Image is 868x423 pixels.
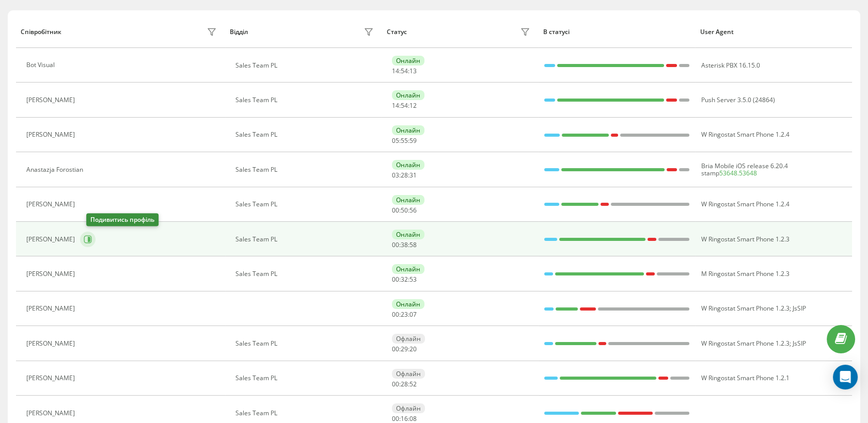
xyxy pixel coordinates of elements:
[392,102,417,109] div: : :
[235,340,376,347] div: Sales Team PL
[235,201,376,208] div: Sales Team PL
[392,137,417,144] div: : :
[409,414,417,423] span: 08
[392,68,417,75] div: : :
[409,380,417,388] span: 52
[401,101,408,110] span: 54
[401,380,408,388] span: 28
[392,241,417,249] div: : :
[701,235,789,243] span: W Ringostat Smart Phone 1.2.3
[409,310,417,319] span: 07
[409,171,417,180] span: 31
[392,195,424,205] div: Онлайн
[701,339,789,348] span: W Ringostat Smart Phone 1.2.3
[792,304,806,313] span: JsSIP
[409,136,417,145] span: 59
[392,90,424,100] div: Онлайн
[230,28,248,36] div: Відділ
[26,340,77,347] div: [PERSON_NAME]
[392,334,425,344] div: Офлайн
[21,28,61,36] div: Співробітник
[409,67,417,75] span: 13
[26,270,77,278] div: [PERSON_NAME]
[235,166,376,173] div: Sales Team PL
[543,28,690,36] div: В статусі
[701,200,789,208] span: W Ringostat Smart Phone 1.2.4
[401,310,408,319] span: 23
[26,131,77,138] div: [PERSON_NAME]
[392,101,399,110] span: 14
[392,414,399,423] span: 00
[401,171,408,180] span: 28
[235,236,376,243] div: Sales Team PL
[409,345,417,353] span: 20
[235,62,376,69] div: Sales Team PL
[701,269,789,278] span: M Ringostat Smart Phone 1.2.3
[392,206,399,215] span: 00
[409,101,417,110] span: 12
[392,369,425,379] div: Офлайн
[392,207,417,214] div: : :
[235,270,376,278] div: Sales Team PL
[392,160,424,170] div: Онлайн
[392,299,424,309] div: Онлайн
[409,275,417,284] span: 53
[392,136,399,145] span: 05
[26,305,77,312] div: [PERSON_NAME]
[409,240,417,249] span: 58
[392,230,424,239] div: Онлайн
[401,206,408,215] span: 50
[401,136,408,145] span: 55
[392,380,399,388] span: 00
[235,410,376,417] div: Sales Team PL
[235,131,376,138] div: Sales Team PL
[392,276,417,283] div: : :
[392,172,417,179] div: : :
[700,28,847,36] div: User Agent
[401,240,408,249] span: 38
[26,236,77,243] div: [PERSON_NAME]
[392,345,399,353] span: 00
[401,345,408,353] span: 29
[401,67,408,75] span: 54
[235,96,376,104] div: Sales Team PL
[392,403,425,413] div: Офлайн
[392,310,399,319] span: 00
[701,95,775,104] span: Push Server 3.5.0 (24864)
[409,206,417,215] span: 56
[387,28,407,36] div: Статус
[392,346,417,353] div: : :
[26,375,77,382] div: [PERSON_NAME]
[701,304,789,313] span: W Ringostat Smart Phone 1.2.3
[392,415,417,422] div: : :
[392,381,417,388] div: : :
[392,240,399,249] span: 00
[392,275,399,284] span: 00
[392,171,399,180] span: 03
[392,264,424,274] div: Онлайн
[392,125,424,135] div: Онлайн
[719,169,756,177] a: 53648.53648
[26,166,86,173] div: Anastazja Forostian
[701,161,787,177] span: Bria Mobile iOS release 6.20.4 stamp
[392,67,399,75] span: 14
[401,414,408,423] span: 16
[701,61,760,70] span: Asterisk PBX 16.15.0
[833,365,858,389] div: Open Intercom Messenger
[235,375,376,382] div: Sales Team PL
[26,410,77,417] div: [PERSON_NAME]
[701,130,789,139] span: W Ringostat Smart Phone 1.2.4
[401,275,408,284] span: 32
[392,311,417,318] div: : :
[26,201,77,208] div: [PERSON_NAME]
[86,214,159,226] div: Подивитись профіль
[792,339,806,348] span: JsSIP
[701,373,789,382] span: W Ringostat Smart Phone 1.2.1
[26,96,77,104] div: [PERSON_NAME]
[392,56,424,66] div: Онлайн
[26,61,57,69] div: Bot Visual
